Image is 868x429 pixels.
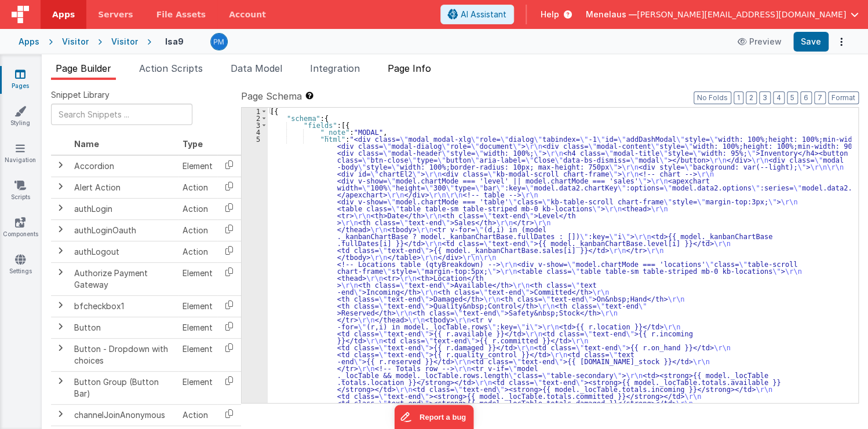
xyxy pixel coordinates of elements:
[70,177,178,198] td: Alert Action
[51,89,110,101] span: Snippet Library
[461,9,506,20] span: AI Assistant
[70,404,178,426] td: channelJoinAnonymous
[178,338,217,371] td: Element
[62,36,89,47] div: Visitor
[395,405,474,429] iframe: Marker.io feedback button
[70,295,178,317] td: bfcheckbox1
[759,91,771,104] button: 3
[52,9,75,20] span: Apps
[242,108,268,115] div: 1
[178,155,217,177] td: Element
[828,91,859,104] button: Format
[231,63,282,74] span: Data Model
[139,63,203,74] span: Action Scripts
[70,155,178,177] td: Accordion
[586,9,637,20] span: Menelaus —
[19,36,39,47] div: Apps
[242,122,268,129] div: 3
[242,115,268,122] div: 2
[56,63,111,74] span: Page Builder
[637,9,846,20] span: [PERSON_NAME][EMAIL_ADDRESS][DOMAIN_NAME]
[833,34,849,50] button: Options
[793,32,829,52] button: Save
[178,198,217,219] td: Action
[70,317,178,338] td: Button
[388,63,431,74] span: Page Info
[70,219,178,241] td: authLoginOauth
[70,262,178,295] td: Authorize Payment Gateway
[178,219,217,241] td: Action
[51,104,192,125] input: Search Snippets ...
[734,91,743,104] button: 1
[178,317,217,338] td: Element
[178,241,217,262] td: Action
[178,177,217,198] td: Action
[178,371,217,404] td: Element
[156,9,206,20] span: File Assets
[242,129,268,135] div: 4
[310,63,360,74] span: Integration
[183,139,203,149] span: Type
[111,36,138,47] div: Visitor
[731,32,789,51] button: Preview
[70,241,178,262] td: authLogout
[541,9,559,20] span: Help
[70,198,178,219] td: authLogin
[165,37,184,46] h4: lsa9
[74,139,99,149] span: Name
[440,5,514,24] button: AI Assistant
[178,295,217,317] td: Element
[586,9,859,20] button: Menelaus — [PERSON_NAME][EMAIL_ADDRESS][DOMAIN_NAME]
[98,9,133,20] span: Servers
[70,338,178,371] td: Button - Dropdown with choices
[800,91,812,104] button: 6
[773,91,785,104] button: 4
[211,34,227,50] img: a12ed5ba5769bda9d2665f51d2850528
[178,404,217,426] td: Action
[746,91,757,104] button: 2
[814,91,826,104] button: 7
[70,371,178,404] td: Button Group (Button Bar)
[694,91,731,104] button: No Folds
[241,89,302,103] span: Page Schema
[178,262,217,295] td: Element
[787,91,798,104] button: 5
